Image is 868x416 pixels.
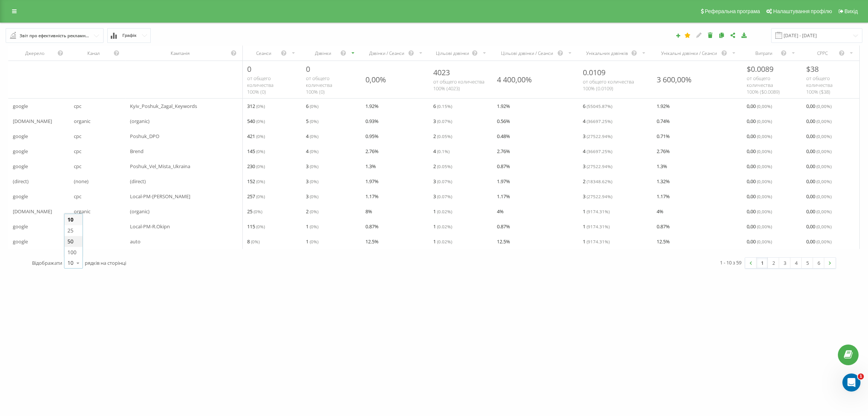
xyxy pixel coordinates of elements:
span: 25 [247,207,262,216]
span: 0,00 [747,192,772,201]
span: 3 [306,177,318,186]
span: 2 [306,207,318,216]
span: 4 % [657,207,663,216]
span: google [13,162,28,171]
a: 3 [779,258,790,268]
span: 0,00 [747,162,772,171]
span: ( 0 %) [256,118,265,124]
span: ( 0.05 %) [437,133,452,139]
span: ( 18348.62 %) [587,178,612,184]
span: ( 0.02 %) [437,208,452,214]
span: ( 0.05 %) [437,163,452,169]
span: 1.17 % [365,192,379,201]
span: Local-PM-R.Okipn [130,222,170,231]
span: ( 0,00 %) [816,238,831,244]
span: 115 [247,222,265,231]
span: [DOMAIN_NAME] [13,117,52,126]
span: organic [74,117,90,126]
span: ( 27522.94 %) [587,133,612,139]
span: 421 [247,132,265,141]
div: scrollable content [8,46,860,249]
span: 1.17 % [497,192,510,201]
span: Poshuk_DPO [130,132,159,141]
span: от общего количества 100% ( 0 ) [306,75,332,95]
span: 0.74 % [657,117,670,126]
div: 10 [67,259,73,267]
span: ( 0,00 %) [757,163,772,169]
span: cpc [74,162,81,171]
span: 1 [306,222,318,231]
span: ( 0,00 %) [816,178,831,184]
span: 1 [433,237,452,246]
span: ( 0.07 %) [437,178,452,184]
span: Налаштування профілю [773,8,832,14]
div: Унікальних дзвінків [583,50,631,56]
iframe: Intercom live chat [842,373,860,392]
span: ( 0.02 %) [437,223,452,229]
span: 145 [247,147,265,156]
a: 4 [790,258,802,268]
span: 0,00 [747,237,772,246]
span: ( 0,00 %) [816,148,831,154]
span: ( 0,00 %) [816,223,831,229]
span: Реферальна програма [705,8,760,14]
span: ( 0,00 %) [757,118,772,124]
span: 0.87 % [657,222,670,231]
span: Графік [122,33,136,38]
div: Витрати [747,50,781,56]
span: ( 0.07 %) [437,193,452,199]
span: 0.0109 [583,67,605,77]
span: 0,00 [806,117,831,126]
span: organic [74,207,90,216]
span: от общего количества 100% ( 0 ) [247,75,274,95]
span: auto [130,237,141,246]
span: 0,00 [747,177,772,186]
span: 10 [67,216,73,223]
span: от общего количества 100% ( 0.0109 ) [583,78,634,92]
span: google [13,192,28,201]
span: ( 0 %) [256,223,265,229]
span: $ 0.0089 [747,64,773,74]
span: 0,00 [806,147,831,156]
span: ( 0 %) [254,208,262,214]
span: 2 [433,132,452,141]
span: 25 [67,227,73,234]
span: 1.3 % [365,162,376,171]
span: 1 [583,237,610,246]
span: 8 [247,237,260,246]
div: Звіт про ефективність рекламних кампаній [20,32,90,40]
span: ( 0,00 %) [816,208,831,214]
span: ( 0.15 %) [437,103,452,109]
span: 0,00 [747,222,772,231]
span: ( 0,00 %) [816,133,831,139]
div: Кампанія [130,50,231,56]
a: 1 [756,258,768,268]
span: ( 0,00 %) [757,238,772,244]
span: 3 [306,192,318,201]
span: ( 0,00 %) [757,148,772,154]
span: 6 [306,102,318,111]
i: Поділитися налаштуваннями звіту [730,32,736,38]
div: 3 600,00% [657,74,692,85]
span: ( 0 %) [310,208,318,214]
span: 1.97 % [365,177,379,186]
span: 0,00 [747,147,772,156]
span: 1.92 % [497,102,510,111]
span: от общего количества 100% ( $ 38 ) [806,75,833,95]
div: Цільові дзвінки [433,50,471,56]
span: ( 0 %) [256,178,265,184]
span: ( 0 %) [256,193,265,199]
span: google [13,102,28,111]
span: ( 0 %) [310,133,318,139]
span: ( 0,00 %) [757,103,772,109]
span: 3 [306,162,318,171]
span: cpc [74,102,81,111]
span: google [13,222,28,231]
span: ( 0 %) [310,148,318,154]
span: cpc [74,147,81,156]
span: 0,00 [747,102,772,111]
span: 2.76 % [365,147,379,156]
div: Дзвінки / Сеанси [365,50,408,56]
span: Вихід [845,8,858,14]
span: 2.76 % [657,147,670,156]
